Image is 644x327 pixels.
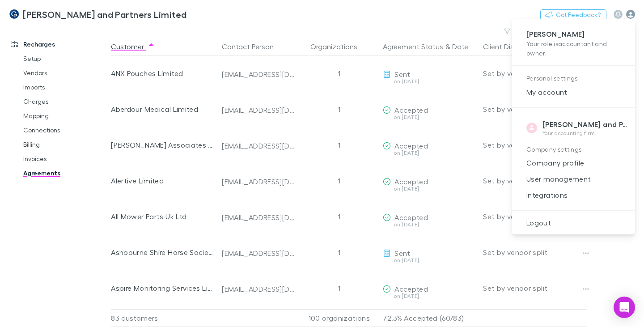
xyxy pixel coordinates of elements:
p: Company settings [526,144,621,155]
p: Your role is accountant and owner . [526,39,621,58]
p: [PERSON_NAME] [526,30,621,39]
span: Logout [519,217,628,228]
span: My account [519,87,628,98]
p: Personal settings [526,73,621,84]
p: Your accounting firm [542,130,628,137]
span: Integrations [519,190,628,200]
span: User management [519,174,628,184]
span: Company profile [519,157,628,168]
div: Open Intercom Messenger [614,297,635,318]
